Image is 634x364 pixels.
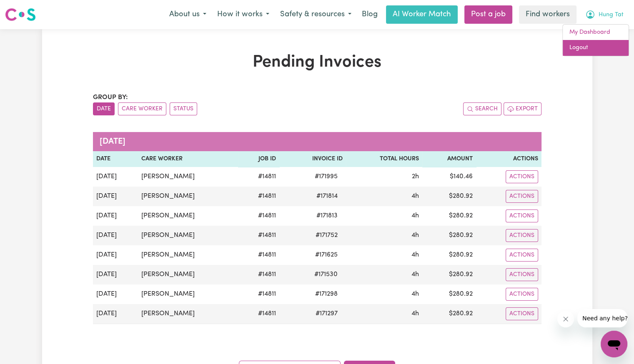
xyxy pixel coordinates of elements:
th: Total Hours [346,151,423,167]
td: # 14811 [238,284,279,304]
span: # 171625 [310,250,343,260]
th: Date [93,151,138,167]
th: Invoice ID [279,151,346,167]
a: My Dashboard [563,25,629,40]
span: 4 hours [411,193,419,199]
button: How it works [212,6,275,23]
td: # 14811 [238,245,279,265]
button: Search [463,102,501,115]
button: Actions [506,249,538,262]
span: 4 hours [411,291,419,297]
caption: [DATE] [93,132,541,151]
span: Need any help? [5,6,50,12]
td: $ 140.46 [422,167,476,187]
span: 4 hours [411,252,419,258]
td: $ 280.92 [422,226,476,245]
td: [PERSON_NAME] [138,265,238,284]
td: [DATE] [93,206,138,226]
button: Actions [506,307,538,320]
td: [DATE] [93,187,138,206]
td: [DATE] [93,304,138,324]
span: 4 hours [411,310,419,317]
span: 4 hours [411,271,419,278]
span: # 171297 [311,309,343,319]
button: sort invoices by care worker [118,102,166,115]
span: # 171814 [311,191,343,201]
span: # 171995 [310,172,343,182]
a: AI Worker Match [386,5,458,24]
td: $ 280.92 [422,187,476,206]
td: $ 280.92 [422,304,476,324]
td: $ 280.92 [422,265,476,284]
td: [PERSON_NAME] [138,304,238,324]
td: [PERSON_NAME] [138,206,238,226]
button: About us [164,6,212,23]
th: Job ID [238,151,279,167]
td: [PERSON_NAME] [138,284,238,304]
img: Careseekers logo [5,7,36,22]
td: [PERSON_NAME] [138,187,238,206]
td: [DATE] [93,167,138,187]
button: Actions [506,209,538,222]
span: 4 hours [411,232,419,239]
td: # 14811 [238,167,279,187]
td: # 14811 [238,304,279,324]
span: # 171530 [309,269,343,279]
td: # 14811 [238,265,279,284]
td: $ 280.92 [422,206,476,226]
iframe: Close message [557,311,574,327]
td: [DATE] [93,245,138,265]
button: Actions [506,170,538,183]
span: 2 hours [412,173,419,180]
iframe: Message from company [577,309,627,327]
button: Actions [506,190,538,203]
span: 4 hours [411,212,419,219]
th: Amount [422,151,476,167]
button: sort invoices by date [93,102,115,115]
th: Care Worker [138,151,238,167]
span: Group by: [93,94,128,101]
td: # 14811 [238,187,279,206]
td: [PERSON_NAME] [138,245,238,265]
a: Careseekers logo [5,5,36,24]
button: Safety & resources [275,6,357,23]
th: Actions [476,151,541,167]
a: Blog [357,5,383,24]
button: Actions [506,229,538,242]
div: My Account [562,24,629,56]
span: Hung Tat [599,10,624,20]
span: # 171813 [311,211,343,221]
span: # 171298 [310,289,343,299]
button: Actions [506,268,538,281]
a: Find workers [519,5,576,24]
td: # 14811 [238,226,279,245]
td: [PERSON_NAME] [138,167,238,187]
span: # 171752 [311,230,343,240]
td: [PERSON_NAME] [138,226,238,245]
td: $ 280.92 [422,284,476,304]
a: Post a job [464,5,512,24]
td: # 14811 [238,206,279,226]
button: Export [504,102,541,115]
td: [DATE] [93,226,138,245]
iframe: Button to launch messaging window [601,331,627,357]
button: My Account [580,6,629,23]
td: [DATE] [93,265,138,284]
td: $ 280.92 [422,245,476,265]
h1: Pending Invoices [93,52,541,72]
td: [DATE] [93,284,138,304]
a: Logout [563,40,629,56]
button: sort invoices by paid status [170,102,197,115]
button: Actions [506,288,538,301]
